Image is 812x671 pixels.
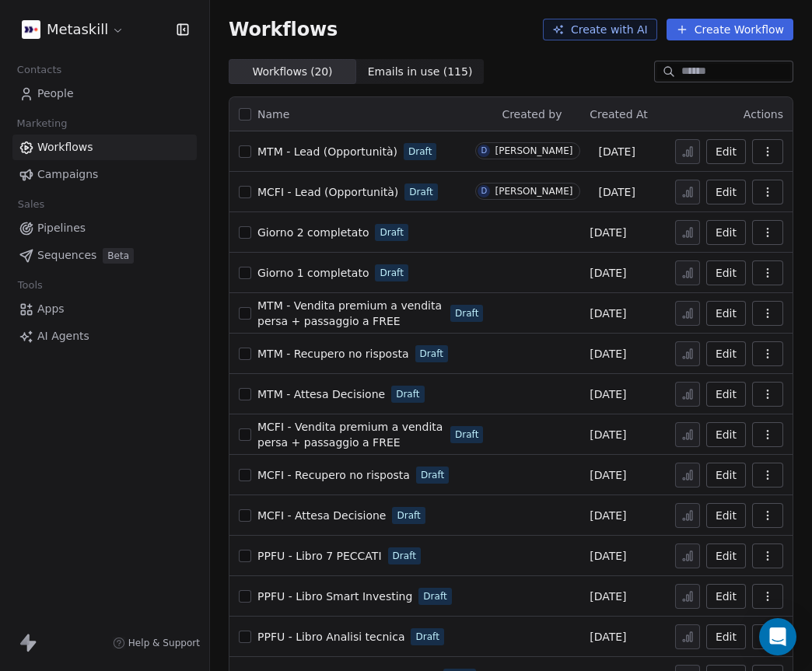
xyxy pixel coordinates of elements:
span: PPFU - Libro Analisi tecnica [257,631,404,643]
a: MCFI - Attesa Decisione [257,508,386,523]
span: Draft [393,549,416,563]
a: MCFI - Vendita premium a vendita persa + passaggio a FREE [257,419,444,450]
span: Created At [590,108,648,121]
a: Giorno 2 completato [257,225,369,240]
div: [PERSON_NAME] [495,145,572,156]
a: MCFI - Lead (Opportunità) [257,184,398,200]
button: Edit [706,624,746,649]
span: [DATE] [590,225,626,240]
span: MCFI - Vendita premium a vendita persa + passaggio a FREE [257,421,443,449]
span: Sales [11,193,51,216]
button: Edit [706,180,746,204]
span: [DATE] [590,265,626,281]
span: [DATE] [590,589,626,604]
a: Edit [706,463,746,488]
span: Draft [380,266,403,280]
span: MTM - Lead (Opportunità) [257,145,397,158]
img: AVATAR%20METASKILL%20-%20Colori%20Positivo.png [22,20,40,39]
span: Draft [409,185,432,199]
a: PPFU - Libro Smart Investing [257,589,412,604]
span: People [37,86,74,102]
span: Contacts [10,58,68,82]
div: Open Intercom Messenger [759,618,796,655]
span: Draft [415,630,439,644]
span: [DATE] [590,346,626,362]
span: Actions [744,108,783,121]
a: Edit [706,301,746,326]
a: People [12,81,197,107]
a: MTM - Recupero no risposta [257,346,409,362]
span: Name [257,107,289,123]
button: Edit [706,139,746,164]
a: MTM - Attesa Decisione [257,386,385,402]
a: Edit [706,382,746,407]
span: [DATE] [590,629,626,645]
span: Giorno 1 completato [257,267,369,279]
span: Campaigns [37,166,98,183]
button: Edit [706,543,746,568]
span: PPFU - Libro Smart Investing [257,590,412,603]
button: Create Workflow [667,19,793,40]
span: Draft [455,428,478,442]
span: Help & Support [128,637,200,649]
span: MCFI - Lead (Opportunità) [257,186,398,198]
span: Draft [421,468,444,482]
a: Apps [12,296,197,322]
a: Workflows [12,135,197,160]
a: Help & Support [113,637,200,649]
span: [DATE] [599,144,635,159]
span: Draft [455,306,478,320]
span: Workflows [229,19,338,40]
span: [DATE] [590,467,626,483]
a: MCFI - Recupero no risposta [257,467,410,483]
button: Edit [706,422,746,447]
span: MCFI - Attesa Decisione [257,509,386,522]
button: Edit [706,584,746,609]
span: MCFI - Recupero no risposta [257,469,410,481]
span: Apps [37,301,65,317]
span: MTM - Attesa Decisione [257,388,385,400]
span: Metaskill [47,19,108,40]
span: Marketing [10,112,74,135]
button: Edit [706,260,746,285]
span: Created by [502,108,562,121]
a: MTM - Vendita premium a vendita persa + passaggio a FREE [257,298,444,329]
div: D [481,145,488,157]
button: Edit [706,503,746,528]
span: [DATE] [590,306,626,321]
span: Draft [423,589,446,603]
a: PPFU - Libro Analisi tecnica [257,629,404,645]
a: PPFU - Libro 7 PECCATI [257,548,382,564]
span: [DATE] [599,184,635,200]
button: Edit [706,220,746,245]
span: Sequences [37,247,96,264]
span: Beta [103,248,134,264]
a: Campaigns [12,162,197,187]
div: [PERSON_NAME] [495,186,572,197]
span: Draft [397,508,420,522]
span: Pipelines [37,220,86,236]
span: Workflows [37,139,93,156]
span: Draft [420,347,443,361]
span: PPFU - Libro 7 PECCATI [257,550,382,562]
a: Pipelines [12,215,197,241]
a: AI Agents [12,323,197,349]
span: Tools [11,274,49,297]
button: Create with AI [543,19,657,40]
span: Draft [380,225,403,239]
span: MTM - Recupero no risposta [257,348,409,360]
span: Emails in use ( 115 ) [368,64,473,80]
span: [DATE] [590,548,626,564]
span: Giorno 2 completato [257,226,369,239]
a: SequencesBeta [12,243,197,268]
span: [DATE] [590,508,626,523]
